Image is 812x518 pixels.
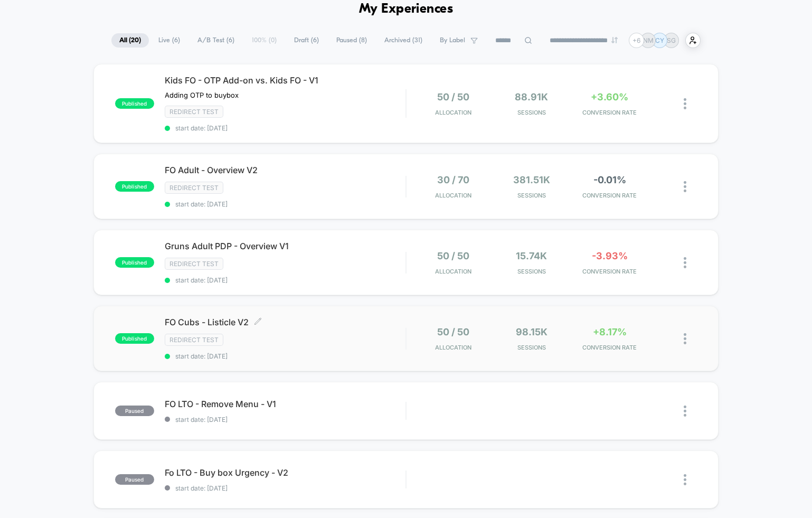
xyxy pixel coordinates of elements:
[190,33,242,48] span: A/B Test ( 6 )
[115,181,154,192] span: published
[115,474,154,485] span: paused
[115,257,154,268] span: published
[684,474,686,485] img: close
[667,36,676,44] p: SG
[115,406,154,416] span: paused
[165,399,405,409] span: FO LTO - Remove Menu - V1
[684,98,686,109] img: close
[592,250,628,261] span: -3.93%
[165,241,405,251] span: Gruns Adult PDP - Overview V1
[359,2,454,17] h1: My Experiences
[165,467,405,478] span: Fo LTO - Buy box Urgency - V2
[165,258,223,270] span: Redirect Test
[111,33,149,48] span: All ( 20 )
[495,344,568,351] span: Sessions
[655,36,664,44] p: CY
[495,268,568,275] span: Sessions
[515,91,548,102] span: 88.91k
[165,75,405,86] span: Kids FO - OTP Add-on vs. Kids FO - V1
[516,326,547,337] span: 98.15k
[643,36,654,44] p: NM
[593,174,626,185] span: -0.01%
[165,352,405,360] span: start date: [DATE]
[495,109,568,116] span: Sessions
[573,268,646,275] span: CONVERSION RATE
[165,165,405,175] span: FO Adult - Overview V2
[495,192,568,199] span: Sessions
[591,91,628,102] span: +3.60%
[593,326,627,337] span: +8.17%
[165,484,405,492] span: start date: [DATE]
[165,416,405,423] span: start date: [DATE]
[115,333,154,344] span: published
[437,250,469,261] span: 50 / 50
[573,109,646,116] span: CONVERSION RATE
[437,326,469,337] span: 50 / 50
[165,91,239,99] span: Adding OTP to buybox
[573,344,646,351] span: CONVERSION RATE
[376,33,430,48] span: Archived ( 31 )
[286,33,327,48] span: Draft ( 6 )
[573,192,646,199] span: CONVERSION RATE
[165,334,223,346] span: Redirect Test
[437,91,469,102] span: 50 / 50
[435,344,471,351] span: Allocation
[684,406,686,417] img: close
[150,33,188,48] span: Live ( 6 )
[516,250,547,261] span: 15.74k
[435,192,471,199] span: Allocation
[115,98,154,109] span: published
[513,174,550,185] span: 381.51k
[684,181,686,192] img: close
[435,109,471,116] span: Allocation
[440,36,465,44] span: By Label
[328,33,375,48] span: Paused ( 8 )
[684,257,686,268] img: close
[165,182,223,194] span: Redirect Test
[165,276,405,284] span: start date: [DATE]
[165,317,405,327] span: FO Cubs - Listicle V2
[165,124,405,132] span: start date: [DATE]
[165,200,405,208] span: start date: [DATE]
[435,268,471,275] span: Allocation
[629,33,644,48] div: + 6
[684,333,686,344] img: close
[165,106,223,118] span: Redirect Test
[611,37,618,43] img: end
[437,174,469,185] span: 30 / 70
